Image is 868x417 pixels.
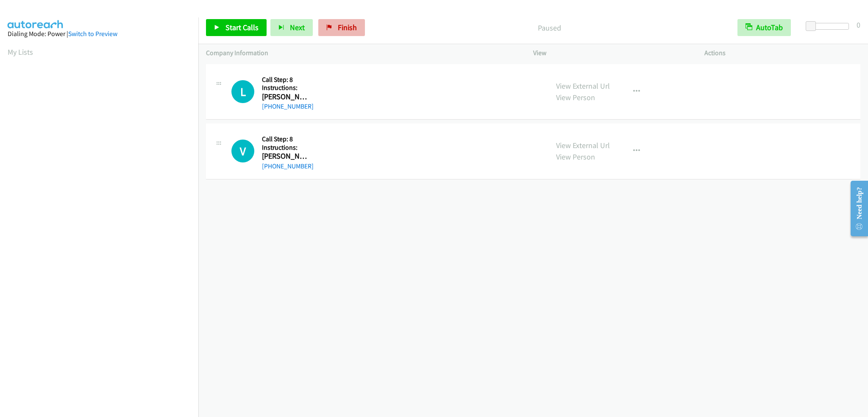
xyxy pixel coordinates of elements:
a: View Person [556,152,595,162]
p: View [533,48,689,58]
button: AutoTab [737,19,791,36]
h5: Call Step: 8 [262,76,314,84]
div: The call is yet to be attempted [231,140,254,162]
h2: [PERSON_NAME] Testing [262,92,307,102]
a: View External Url [556,140,610,150]
h5: Instructions: [262,84,314,92]
a: View Person [556,92,595,102]
a: Start Calls [206,19,267,36]
h5: Instructions: [262,143,314,152]
p: Actions [704,48,860,58]
a: Switch to Preview [68,30,117,38]
a: [PHONE_NUMBER] [262,162,314,170]
h2: [PERSON_NAME] [262,151,307,161]
span: Next [290,22,305,32]
div: Delay between calls (in seconds) [810,23,849,30]
a: View External Url [556,81,610,91]
span: Start Calls [225,22,259,32]
button: Next [270,19,313,36]
span: Finish [338,22,357,32]
p: Paused [376,22,722,34]
h1: L [231,80,254,103]
a: My Lists [8,47,33,57]
div: Dialing Mode: Power | [8,29,191,39]
a: Finish [318,19,365,36]
p: Company Information [206,48,518,58]
a: [PHONE_NUMBER] [262,102,314,110]
h1: V [231,140,254,162]
div: 0 [857,19,860,31]
h5: Call Step: 8 [262,135,314,143]
iframe: Resource Center [844,175,868,242]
